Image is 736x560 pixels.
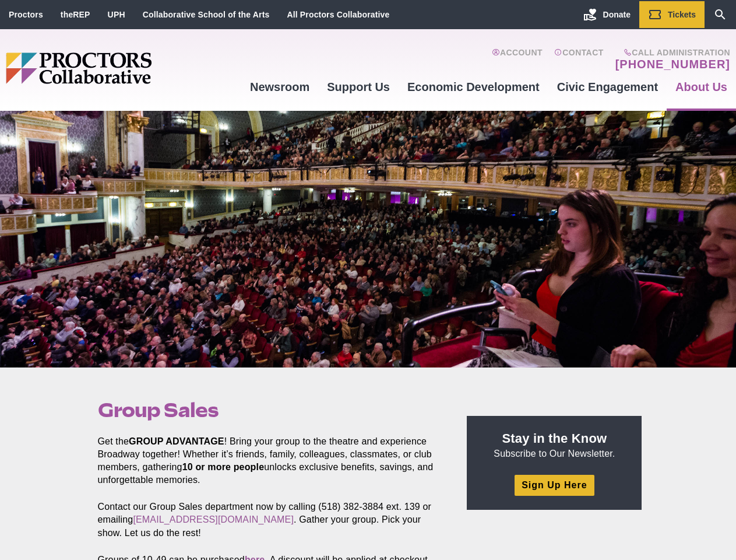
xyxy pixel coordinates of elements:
[108,10,125,19] a: UPH
[98,435,441,487] p: Get the ! Bring your group to the theatre and experience Broadway together! Whether it’s friends,...
[554,48,604,71] a: Contact
[98,501,441,539] p: Contact our Group Sales department now by calling (518) 382-3884 ext. 139 or emailing . Gather yo...
[399,71,548,103] a: Economic Development
[639,1,705,28] a: Tickets
[705,1,736,28] a: Search
[61,10,90,19] a: theREP
[481,430,628,460] p: Subscribe to Our Newsletter.
[615,57,730,71] a: [PHONE_NUMBER]
[98,399,441,421] h1: Group Sales
[287,10,389,19] a: All Proctors Collaborative
[502,431,607,446] strong: Stay in the Know
[612,48,730,57] span: Call Administration
[667,71,736,103] a: About Us
[318,71,399,103] a: Support Us
[129,436,224,446] strong: GROUP ADVANTAGE
[182,462,265,472] strong: 10 or more people
[668,10,696,19] span: Tickets
[9,10,43,19] a: Proctors
[492,48,543,71] a: Account
[143,10,270,19] a: Collaborative School of the Arts
[133,514,294,524] a: [EMAIL_ADDRESS][DOMAIN_NAME]
[241,71,318,103] a: Newsroom
[515,475,594,495] a: Sign Up Here
[603,10,631,19] span: Donate
[548,71,667,103] a: Civic Engagement
[6,52,241,84] img: Proctors logo
[575,1,639,28] a: Donate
